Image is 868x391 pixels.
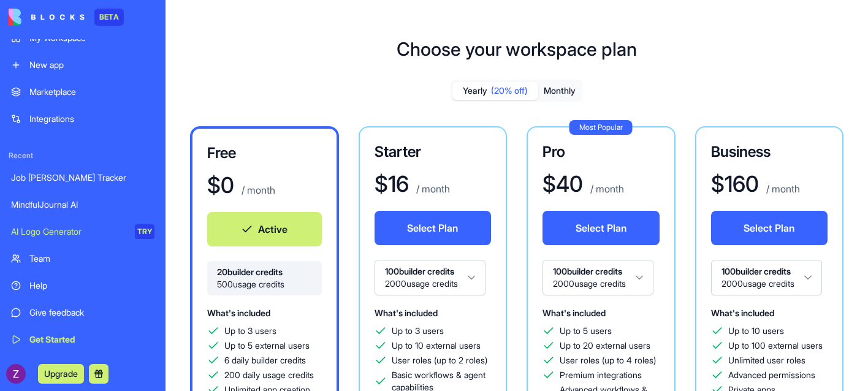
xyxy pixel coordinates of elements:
[207,308,270,318] span: What's included
[4,327,162,352] a: Get Started
[560,340,650,352] span: Up to 20 external users
[569,120,633,135] div: Most Popular
[542,308,606,318] span: What's included
[224,369,314,381] span: 200 daily usage credits
[560,354,656,366] span: User roles (up to 4 roles)
[29,252,154,265] div: Team
[588,181,624,196] p: / month
[711,172,759,196] h1: $ 160
[207,212,322,246] button: Active
[375,308,438,318] span: What's included
[392,340,481,352] span: Up to 10 external users
[542,211,660,245] button: Select Plan
[392,354,487,366] span: User roles (up to 2 roles)
[11,199,154,211] div: MindfulJournal AI
[4,192,162,217] a: MindfulJournal AI
[217,278,312,290] span: 500 usage credits
[728,354,805,366] span: Unlimited user roles
[560,369,642,381] span: Premium integrations
[4,107,162,131] a: Integrations
[29,59,154,71] div: New app
[397,38,637,60] h1: Choose your workspace plan
[9,9,124,26] a: BETA
[207,143,322,163] h3: Free
[239,183,275,197] p: / month
[4,273,162,298] a: Help
[452,82,538,100] button: Yearly
[392,325,444,337] span: Up to 3 users
[414,181,450,196] p: / month
[4,151,162,161] span: Recent
[224,325,276,337] span: Up to 3 users
[29,113,154,125] div: Integrations
[538,82,581,100] button: Monthly
[9,9,85,26] img: logo
[4,165,162,190] a: Job [PERSON_NAME] Tracker
[375,211,492,245] button: Select Plan
[4,219,162,244] a: AI Logo GeneratorTRY
[11,172,154,184] div: Job [PERSON_NAME] Tracker
[38,367,84,379] a: Upgrade
[375,142,492,162] h3: Starter
[491,85,528,97] span: (20% off)
[29,86,154,98] div: Marketplace
[711,308,774,318] span: What's included
[560,325,612,337] span: Up to 5 users
[4,80,162,104] a: Marketplace
[711,211,828,245] button: Select Plan
[542,172,583,196] h1: $ 40
[728,340,823,352] span: Up to 100 external users
[4,53,162,77] a: New app
[764,181,800,196] p: / month
[29,306,154,319] div: Give feedback
[728,325,784,337] span: Up to 10 users
[711,142,828,162] h3: Business
[207,173,234,197] h1: $ 0
[542,142,660,162] h3: Pro
[11,226,126,238] div: AI Logo Generator
[94,9,124,26] div: BETA
[29,279,154,292] div: Help
[4,300,162,325] a: Give feedback
[224,340,310,352] span: Up to 5 external users
[38,364,84,384] button: Upgrade
[29,333,154,346] div: Get Started
[6,364,26,384] img: ACg8ocLbFy8DHtL2uPWw6QbHWmV0YcGiQda46qJNV01azvxVGNKDKQ=s96-c
[375,172,409,196] h1: $ 16
[728,369,815,381] span: Advanced permissions
[224,354,306,366] span: 6 daily builder credits
[217,266,312,278] span: 20 builder credits
[4,246,162,271] a: Team
[135,224,154,239] div: TRY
